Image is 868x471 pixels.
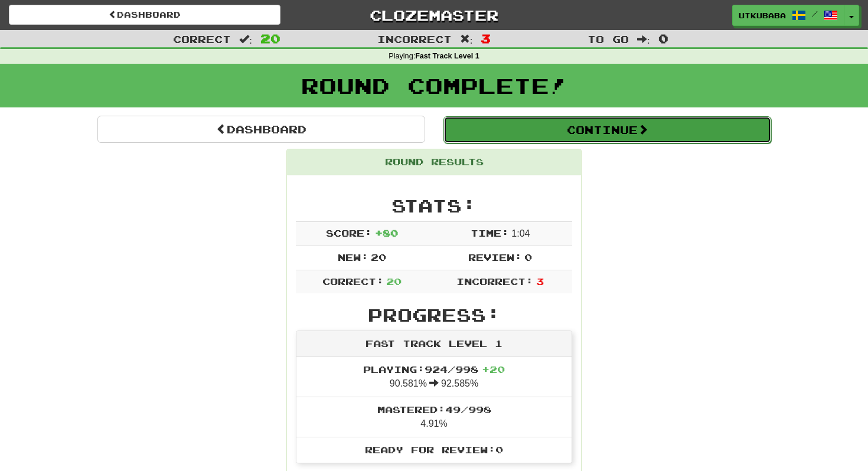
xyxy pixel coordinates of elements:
[471,227,509,238] span: Time:
[9,5,280,25] a: Dashboard
[637,34,650,44] span: :
[511,228,530,238] span: 1 : 0 4
[4,74,864,97] h1: Round Complete!
[338,251,368,263] span: New:
[287,149,581,175] div: Round Results
[481,31,491,45] span: 3
[296,196,572,215] h2: Stats:
[536,276,544,287] span: 3
[456,276,533,287] span: Incorrect:
[468,251,522,263] span: Review:
[260,31,280,45] span: 20
[296,357,572,397] li: 90.581% 92.585%
[460,34,473,44] span: :
[97,116,425,143] a: Dashboard
[239,34,252,44] span: :
[173,33,231,45] span: Correct
[443,116,771,143] button: Continue
[482,364,505,375] span: + 20
[371,251,386,263] span: 20
[524,251,532,263] span: 0
[363,364,505,375] span: Playing: 924 / 998
[732,5,844,26] a: utkubaba /
[296,331,572,357] div: Fast Track Level 1
[739,10,786,21] span: utkubaba
[296,305,572,325] h2: Progress:
[377,404,491,415] span: Mastered: 49 / 998
[386,276,402,287] span: 20
[588,33,629,45] span: To go
[365,444,503,455] span: Ready for Review: 0
[296,397,572,437] li: 4.91%
[326,227,372,238] span: Score:
[658,31,668,45] span: 0
[375,227,398,238] span: + 80
[415,52,479,60] strong: Fast Track Level 1
[812,9,818,18] span: /
[298,5,570,25] a: Clozemaster
[377,33,452,45] span: Incorrect
[322,276,384,287] span: Correct:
